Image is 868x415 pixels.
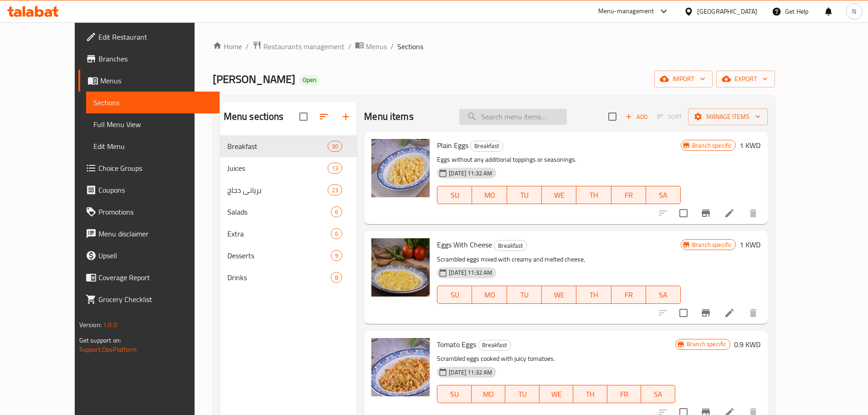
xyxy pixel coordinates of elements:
span: 23 [328,186,342,195]
a: Restaurants management [252,41,344,52]
button: MO [472,286,507,304]
a: Grocery Checklist [78,288,220,310]
p: Eggs without any additional toppings or seasonings. [437,154,681,165]
span: [DATE] 11:32 AM [445,169,496,178]
button: FR [607,385,642,403]
button: TU [507,186,542,204]
span: Extra [227,228,331,239]
span: 13 [328,164,342,173]
span: Select to update [674,303,693,323]
div: items [331,272,342,283]
span: Edit Menu [93,141,212,152]
span: Menus [366,41,387,52]
button: SA [641,385,675,403]
div: items [331,206,342,217]
span: Breakfast [494,241,527,251]
span: Breakfast [471,141,503,151]
span: Grocery Checklist [98,294,212,305]
div: Juices13 [220,157,357,179]
span: Add item [622,110,651,124]
nav: Menu sections [220,132,357,292]
button: export [716,71,775,87]
span: SA [650,189,677,202]
span: Select section first [651,110,688,124]
span: WE [545,288,573,302]
span: Sort sections [313,106,335,128]
span: Open [299,76,320,84]
button: TH [576,186,611,204]
button: TU [505,385,539,403]
span: Edit Restaurant [98,31,212,42]
span: Juices [227,163,328,174]
a: Edit menu item [724,307,735,318]
button: TU [507,286,542,304]
span: Eggs With Cheese [437,238,492,251]
button: MO [472,385,506,403]
div: items [331,250,342,261]
a: Home [213,41,242,52]
span: Version: [79,319,102,331]
span: Branches [98,53,212,64]
img: Tomato Eggs [371,338,430,396]
h2: Menu sections [224,110,284,123]
h6: 0.9 KWD [734,338,760,351]
span: FR [615,189,642,202]
li: / [390,41,394,52]
div: Salads [227,206,331,217]
div: items [331,228,342,239]
button: TH [576,286,611,304]
div: Breakfast [478,340,511,351]
span: برياني دجاج [227,184,328,195]
span: [DATE] 11:32 AM [445,268,496,277]
a: Menus [78,70,220,92]
button: WE [542,186,576,204]
a: Edit Menu [86,135,220,157]
span: Breakfast [478,340,511,350]
button: Manage items [688,108,768,125]
span: MO [475,388,502,401]
button: import [654,71,713,87]
span: Sections [93,97,212,108]
button: MO [472,186,507,204]
img: Eggs With Cheese [371,238,430,297]
span: MO [476,189,503,202]
div: Extra6 [220,223,357,245]
div: Drinks8 [220,266,357,288]
span: TU [511,189,538,202]
span: Plain Eggs [437,138,468,152]
div: items [328,141,342,152]
span: export [724,73,768,85]
span: 6 [331,230,342,238]
span: 9 [331,251,342,260]
a: Upsell [78,245,220,266]
span: Branch specific [683,340,730,348]
div: Open [299,75,320,86]
button: TH [573,385,607,403]
button: delete [742,202,764,224]
div: items [328,163,342,174]
p: Scrambled eggs cooked with juicy tomatoes. [437,353,675,364]
span: Tomato Eggs [437,338,476,351]
span: TH [580,189,607,202]
span: Coverage Report [98,272,212,283]
a: Choice Groups [78,157,220,179]
button: delete [742,302,764,324]
button: WE [542,286,576,304]
span: [DATE] 11:32 AM [445,368,496,377]
button: Branch-specific-item [695,302,717,324]
div: [GEOGRAPHIC_DATA] [697,6,757,16]
span: Manage items [695,111,760,123]
span: Desserts [227,250,331,261]
span: FR [611,388,638,401]
a: Branches [78,48,220,70]
p: Scrambled eggs mixed with creamy and melted cheese, [437,254,681,265]
button: SU [437,286,472,304]
span: SA [645,388,672,401]
div: Salads6 [220,201,357,223]
span: SA [650,288,677,302]
button: SA [646,286,681,304]
span: SU [441,288,468,302]
span: Select to update [674,204,693,223]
